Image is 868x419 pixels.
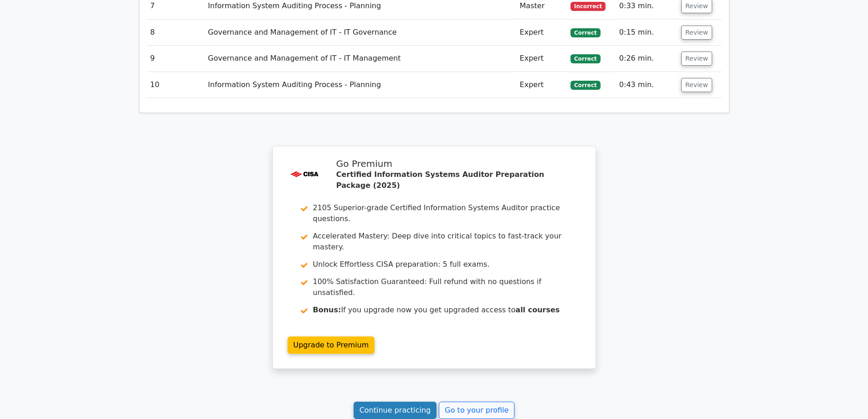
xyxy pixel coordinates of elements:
[516,46,567,72] td: Expert
[616,20,678,46] td: 0:15 min.
[570,81,600,90] span: Correct
[516,20,567,46] td: Expert
[439,402,514,419] a: Go to your profile
[147,20,205,46] td: 8
[570,28,600,37] span: Correct
[204,20,516,46] td: Governance and Management of IT - IT Governance
[147,72,205,98] td: 10
[681,78,712,92] button: Review
[616,72,678,98] td: 0:43 min.
[354,402,437,419] a: Continue practicing
[616,46,678,72] td: 0:26 min.
[681,52,712,66] button: Review
[204,72,516,98] td: Information System Auditing Process - Planning
[288,336,375,354] a: Upgrade to Premium
[147,46,205,72] td: 9
[204,46,516,72] td: Governance and Management of IT - IT Management
[570,54,600,63] span: Correct
[516,72,567,98] td: Expert
[681,26,712,40] button: Review
[570,2,606,11] span: Incorrect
